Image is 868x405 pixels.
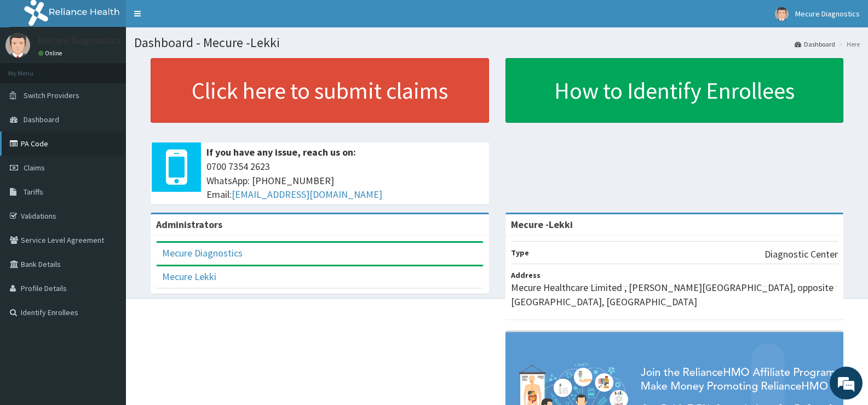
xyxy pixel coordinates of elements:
[206,146,356,158] b: If you have any issue, reach us on:
[775,7,789,21] img: User Image
[836,39,860,49] li: Here
[38,36,121,45] p: Mecure Diagnostics
[38,49,65,57] a: Online
[24,163,45,173] span: Claims
[24,187,43,197] span: Tariffs
[505,58,844,123] a: How to Identify Enrollees
[156,218,222,231] b: Administrators
[511,218,573,231] strong: Mecure -Lekki
[134,36,860,50] h1: Dashboard - Mecure -Lekki
[795,39,835,49] a: Dashboard
[5,33,30,58] img: User Image
[511,281,838,309] p: Mecure Healthcare Limited , [PERSON_NAME][GEOGRAPHIC_DATA], opposite [GEOGRAPHIC_DATA], [GEOGRAPH...
[24,115,59,124] span: Dashboard
[511,248,529,258] b: Type
[206,159,484,202] span: 0700 7354 2623 WhatsApp: [PHONE_NUMBER] Email:
[162,247,243,259] a: Mecure Diagnostics
[795,9,860,19] span: Mecure Diagnostics
[151,58,489,123] a: Click here to submit claims
[24,90,79,100] span: Switch Providers
[764,247,838,261] p: Diagnostic Center
[162,270,216,283] a: Mecure Lekki
[511,270,541,280] b: Address
[232,188,382,201] a: [EMAIL_ADDRESS][DOMAIN_NAME]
